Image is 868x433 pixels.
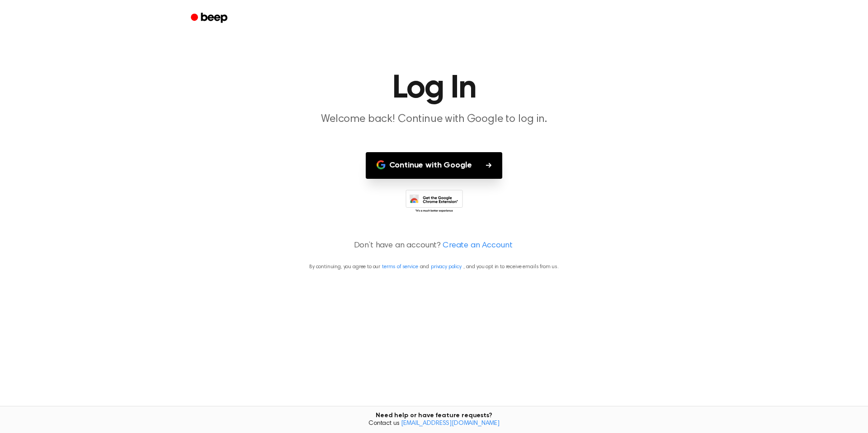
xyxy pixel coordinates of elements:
[401,420,500,427] a: [EMAIL_ADDRESS][DOMAIN_NAME]
[443,240,512,252] a: Create an Account
[5,420,863,428] span: Contact us
[11,240,857,252] p: Don’t have an account?
[11,263,857,271] p: By continuing, you agree to our and , and you opt in to receive emails from us.
[203,72,665,105] h1: Log In
[184,9,236,27] a: Beep
[382,264,418,270] a: terms of service
[260,112,608,127] p: Welcome back! Continue with Google to log in.
[431,264,462,270] a: privacy policy
[366,152,503,179] button: Continue with Google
